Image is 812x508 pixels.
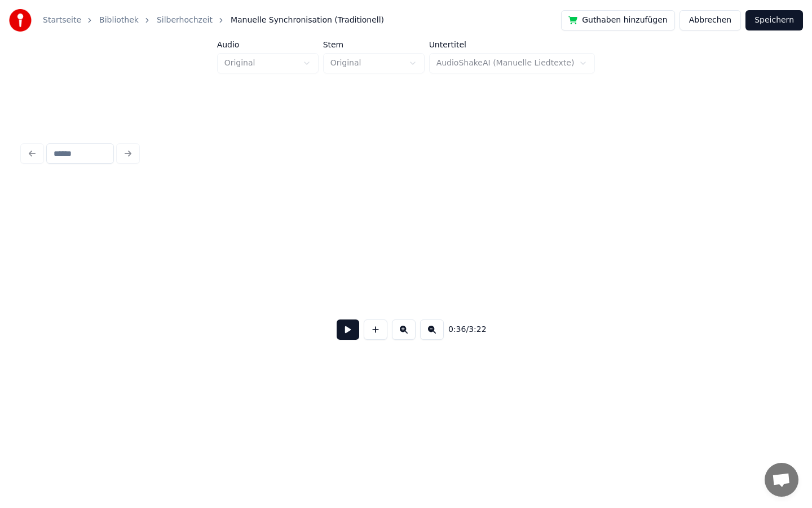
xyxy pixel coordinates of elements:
[429,41,595,49] label: Untertitel
[448,324,475,335] div: /
[745,10,803,30] button: Speichern
[469,324,486,335] span: 3:22
[43,15,384,26] nav: breadcrumb
[561,10,675,30] button: Guthaben hinzufügen
[679,10,741,30] button: Abbrechen
[231,15,384,26] span: Manuelle Synchronisation (Traditionell)
[765,463,798,497] div: Chat öffnen
[99,15,139,26] a: Bibliothek
[217,41,319,49] label: Audio
[9,9,32,32] img: youka
[448,324,466,335] span: 0:36
[157,15,213,26] a: Silberhochzeit
[323,41,425,49] label: Stem
[43,15,81,26] a: Startseite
